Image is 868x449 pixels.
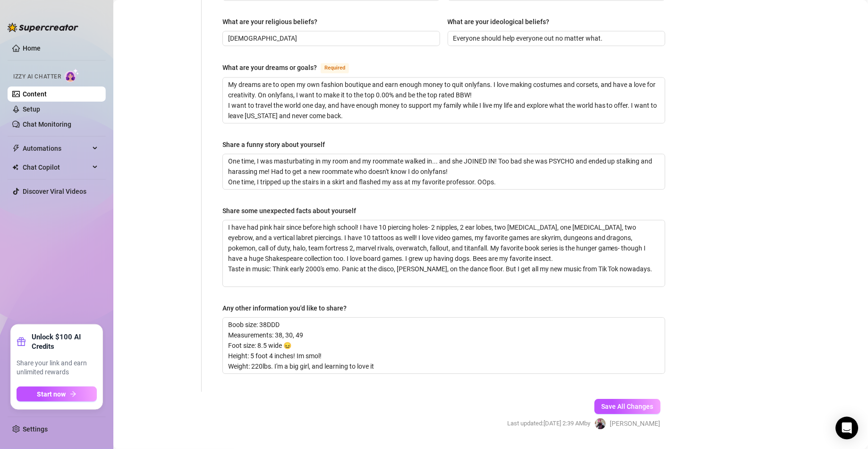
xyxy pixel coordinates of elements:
[222,62,317,73] div: What are your dreams or goals?
[595,399,661,414] button: Save All Changes
[222,139,332,150] label: Share a funny story about yourself
[65,69,79,82] img: AI Chatter
[23,141,90,156] span: Automations
[836,417,859,440] div: Open Intercom Messenger
[222,303,353,313] label: Any other information you'd like to share?
[37,390,66,398] span: Start now
[223,318,665,373] textarea: Any other information you'd like to share?
[13,72,61,81] span: Izzy AI Chatter
[23,90,47,98] a: Content
[23,121,71,128] a: Chat Monitoring
[12,145,20,152] span: thunderbolt
[448,17,550,27] div: What are your ideological beliefs?
[222,303,347,313] div: Any other information you'd like to share?
[595,418,606,429] img: Britney Black
[70,391,77,397] span: arrow-right
[602,403,654,410] span: Save All Changes
[23,160,90,175] span: Chat Copilot
[17,359,97,377] span: Share your link and earn unlimited rewards
[223,154,665,189] textarea: Share a funny story about yourself
[223,220,665,286] textarea: Share some unexpected facts about yourself
[23,425,48,433] a: Settings
[222,206,356,216] div: Share some unexpected facts about yourself
[32,332,97,351] strong: Unlock $100 AI Credits
[12,164,18,171] img: Chat Copilot
[23,188,86,195] a: Discover Viral Videos
[321,63,349,73] span: Required
[222,17,324,27] label: What are your religious beliefs?
[23,44,41,52] a: Home
[228,33,433,43] input: What are your religious beliefs?
[508,419,591,428] span: Last updated: [DATE] 2:39 AM by
[17,387,97,402] button: Start nowarrow-right
[8,23,78,32] img: logo-BBDzfeDw.svg
[23,105,40,113] a: Setup
[448,17,556,27] label: What are your ideological beliefs?
[222,206,363,216] label: Share some unexpected facts about yourself
[610,418,661,429] span: [PERSON_NAME]
[223,78,665,123] textarea: What are your dreams or goals?
[453,33,658,43] input: What are your ideological beliefs?
[222,17,317,27] div: What are your religious beliefs?
[222,62,359,73] label: What are your dreams or goals?
[222,139,325,150] div: Share a funny story about yourself
[17,337,26,346] span: gift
